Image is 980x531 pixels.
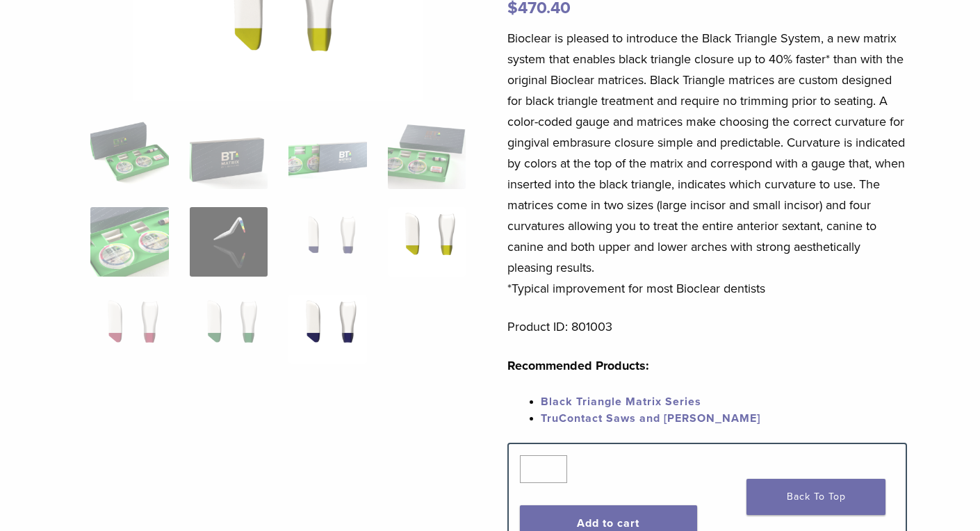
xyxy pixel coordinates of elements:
img: Black Triangle (BT) Kit - Image 8 [388,207,466,277]
a: TruContact Saws and [PERSON_NAME] [541,411,760,425]
img: Black Triangle (BT) Kit - Image 6 [190,207,268,277]
img: Intro-Black-Triangle-Kit-6-Copy-e1548792917662-324x324.jpg [90,120,169,189]
img: Black Triangle (BT) Kit - Image 11 [288,295,367,364]
img: Black Triangle (BT) Kit - Image 5 [90,207,169,277]
a: Black Triangle Matrix Series [541,395,701,409]
a: Back To Top [746,479,885,515]
img: Black Triangle (BT) Kit - Image 9 [90,295,169,364]
strong: Recommended Products: [507,358,649,373]
img: Black Triangle (BT) Kit - Image 7 [288,207,367,277]
img: Black Triangle (BT) Kit - Image 2 [190,120,268,189]
img: Black Triangle (BT) Kit - Image 10 [190,295,268,364]
p: Bioclear is pleased to introduce the Black Triangle System, a new matrix system that enables blac... [507,28,907,299]
img: Black Triangle (BT) Kit - Image 4 [388,120,466,189]
p: Product ID: 801003 [507,316,907,337]
img: Black Triangle (BT) Kit - Image 3 [288,120,367,189]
